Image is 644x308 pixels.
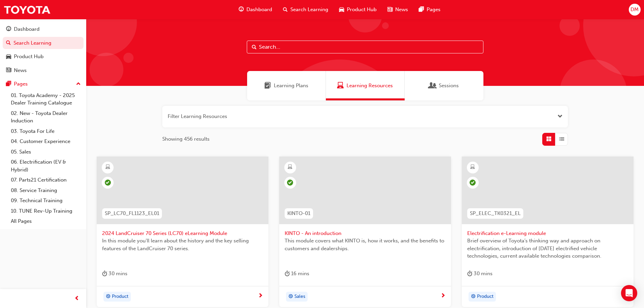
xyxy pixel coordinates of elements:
[3,78,84,90] button: Pages
[258,293,263,299] span: next-icon
[8,157,84,175] a: 06. Electrification (EV & Hybrid)
[6,40,11,46] span: search-icon
[6,26,11,32] span: guage-icon
[462,157,634,307] a: SP_ELEC_TK0321_ELElectrification e-Learning moduleBrief overview of Toyota’s thinking way and app...
[413,3,446,17] a: pages-iconPages
[467,230,628,237] span: Electrification e-Learning module
[162,135,210,143] span: Showing 456 results
[8,136,84,147] a: 04. Customer Experience
[285,230,446,237] span: KINTO - An introduction
[247,41,483,53] input: Search...
[467,269,472,278] span: duration-icon
[274,82,308,90] span: Learning Plans
[97,157,268,307] a: SP_LC70_FL1123_EL012024 LandCruiser 70 Series (LC70) eLearning ModuleIn this module you'll learn ...
[8,108,84,126] a: 02. New - Toyota Dealer Induction
[326,71,405,100] a: Learning ResourcesLearning Resources
[467,269,493,278] div: 30 mins
[419,5,424,14] span: pages-icon
[279,157,451,307] a: KINTO-01KINTO - An introductionThis module covers what KINTO is, how it works, and the benefits t...
[387,5,392,14] span: news-icon
[6,54,11,60] span: car-icon
[287,210,310,217] span: KINTO-01
[3,37,84,49] a: Search Learning
[14,25,40,33] div: Dashboard
[8,216,84,227] a: All Pages
[105,163,110,172] span: learningResourceType_ELEARNING-icon
[287,180,293,186] span: learningRecordVerb_PASS-icon
[278,3,334,17] a: search-iconSearch Learning
[288,292,293,301] span: target-icon
[405,71,483,100] a: SessionsSessions
[285,237,446,252] span: This module covers what KINTO is, how it works, and the benefits to customers and dealerships.
[3,64,84,77] a: News
[8,195,84,206] a: 09. Technical Training
[6,81,11,87] span: pages-icon
[467,237,628,260] span: Brief overview of Toyota’s thinking way and approach on electrification, introduction of [DATE] e...
[337,82,344,90] span: Learning Resources
[347,6,377,14] span: Product Hub
[112,293,128,301] span: Product
[106,292,111,301] span: target-icon
[3,22,84,78] button: DashboardSearch LearningProduct HubNews
[559,135,564,143] span: List
[105,210,159,217] span: SP_LC70_FL1123_EL01
[3,23,84,35] a: Dashboard
[477,293,494,301] span: Product
[546,135,551,143] span: Grid
[239,5,244,14] span: guage-icon
[440,293,446,299] span: next-icon
[8,90,84,108] a: 01. Toyota Academy - 2025 Dealer Training Catalogue
[76,80,81,89] span: up-icon
[288,163,292,172] span: learningResourceType_ELEARNING-icon
[629,4,641,16] button: DM
[283,5,288,14] span: search-icon
[382,3,413,17] a: news-iconNews
[8,185,84,196] a: 08. Service Training
[339,5,344,14] span: car-icon
[14,53,44,61] div: Product Hub
[102,269,127,278] div: 30 mins
[6,68,11,74] span: news-icon
[3,2,51,17] img: Trak
[290,6,328,14] span: Search Learning
[621,285,637,301] div: Open Intercom Messenger
[102,237,263,252] span: In this module you'll learn about the history and the key selling features of the LandCruiser 70 ...
[429,82,436,90] span: Sessions
[247,71,326,100] a: Learning PlansLearning Plans
[102,269,107,278] span: duration-icon
[105,180,111,186] span: learningRecordVerb_PASS-icon
[395,6,408,14] span: News
[8,147,84,157] a: 05. Sales
[102,230,263,237] span: 2024 LandCruiser 70 Series (LC70) eLearning Module
[8,126,84,137] a: 03. Toyota For Life
[264,82,271,90] span: Learning Plans
[285,269,309,278] div: 16 mins
[294,293,305,301] span: Sales
[252,43,257,51] span: Search
[233,3,278,17] a: guage-iconDashboard
[14,67,27,74] div: News
[630,6,639,14] span: DM
[246,6,272,14] span: Dashboard
[347,82,393,90] span: Learning Resources
[470,180,476,186] span: learningRecordVerb_COMPLETE-icon
[427,6,440,14] span: Pages
[439,82,459,90] span: Sessions
[557,113,563,120] button: Open the filter
[470,210,521,217] span: SP_ELEC_TK0321_EL
[8,206,84,216] a: 10. TUNE Rev-Up Training
[285,269,290,278] span: duration-icon
[14,80,28,88] div: Pages
[471,292,476,301] span: target-icon
[334,3,382,17] a: car-iconProduct Hub
[74,294,79,303] span: prev-icon
[8,175,84,185] a: 07. Parts21 Certification
[3,50,84,63] a: Product Hub
[470,163,475,172] span: learningResourceType_ELEARNING-icon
